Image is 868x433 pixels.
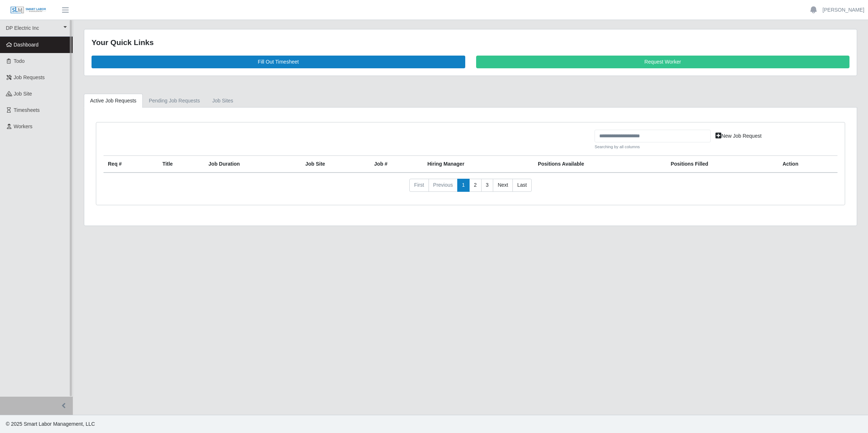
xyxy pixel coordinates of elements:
[481,179,494,192] a: 3
[10,6,46,14] img: SLM Logo
[457,179,470,192] a: 1
[493,179,513,192] a: Next
[469,179,482,192] a: 2
[158,156,204,173] th: Title
[14,124,33,129] span: Workers
[778,156,837,173] th: Action
[301,156,370,173] th: job site
[206,94,240,108] a: job sites
[92,37,849,48] div: Your Quick Links
[534,156,666,173] th: Positions Available
[104,179,837,198] nav: pagination
[143,94,206,108] a: Pending Job Requests
[595,144,711,150] small: Searching by all columns
[423,156,534,173] th: Hiring Manager
[666,156,778,173] th: Positions Filled
[6,421,95,427] span: © 2025 Smart Labor Management, LLC
[14,58,25,64] span: Todo
[14,74,45,80] span: Job Requests
[84,94,143,108] a: Active Job Requests
[823,6,864,14] a: [PERSON_NAME]
[14,91,32,97] span: job site
[204,156,301,173] th: Job Duration
[104,156,158,173] th: Req #
[711,130,766,142] a: New Job Request
[370,156,423,173] th: Job #
[476,56,850,68] a: Request Worker
[512,179,531,192] a: Last
[92,56,465,68] a: Fill Out Timesheet
[14,107,40,113] span: Timesheets
[14,42,39,48] span: Dashboard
